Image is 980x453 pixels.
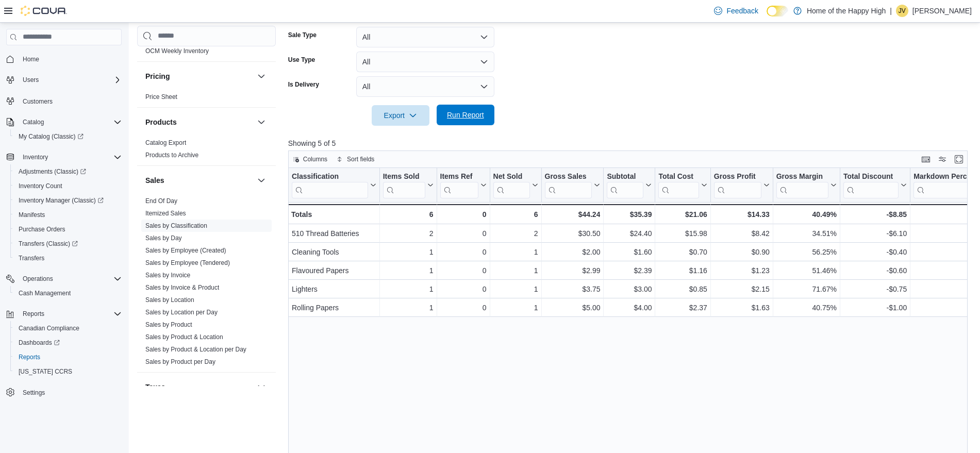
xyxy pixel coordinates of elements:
[953,153,965,165] button: Enter fullscreen
[14,365,122,378] span: Washington CCRS
[292,227,376,240] div: 510 Thread Batteries
[10,129,126,144] a: My Catalog (Classic)
[292,264,376,277] div: Flavoured Papers
[10,364,126,379] button: [US_STATE] CCRS
[19,289,71,297] span: Cash Management
[145,321,192,328] a: Sales by Product
[776,283,837,295] div: 71.67%
[145,271,190,279] span: Sales by Invoice
[776,172,828,182] div: Gross Margin
[710,1,762,21] a: Feedback
[292,172,368,198] div: Classification
[145,321,192,329] span: Sales by Product
[14,194,122,207] span: Inventory Manager (Classic)
[292,246,376,258] div: Cleaning Tools
[912,5,972,17] p: [PERSON_NAME]
[14,223,122,236] span: Purchase Orders
[607,227,652,240] div: $24.40
[383,208,434,221] div: 6
[145,222,207,230] span: Sales by Classification
[14,287,122,299] span: Cash Management
[607,172,643,182] div: Subtotal
[10,164,126,179] a: Adjustments (Classic)
[2,150,126,164] button: Inventory
[10,222,126,237] button: Purchase Orders
[2,307,126,321] button: Reports
[145,93,177,101] span: Price Sheet
[658,283,707,295] div: $0.85
[288,80,319,89] label: Is Delivery
[14,252,48,264] a: Transfers
[14,209,49,221] a: Manifests
[145,209,186,217] span: Itemized Sales
[145,296,194,304] a: Sales by Location
[19,74,122,86] span: Users
[23,153,48,161] span: Inventory
[292,172,376,198] button: Classification
[14,130,122,143] span: My Catalog (Classic)
[544,301,600,314] div: $5.00
[19,53,122,65] span: Home
[493,172,529,182] div: Net Sold
[145,234,182,242] span: Sales by Day
[776,227,837,240] div: 34.51%
[658,172,699,198] div: Total Cost
[544,172,592,198] div: Gross Sales
[10,193,126,208] a: Inventory Manager (Classic)
[356,52,494,72] button: All
[896,5,908,17] div: Jennifer Verney
[714,172,770,198] button: Gross Profit
[607,264,652,277] div: $2.39
[145,210,186,217] a: Itemized Sales
[19,353,40,361] span: Reports
[10,286,126,300] button: Cash Management
[714,227,770,240] div: $8.42
[14,322,122,334] span: Canadian Compliance
[544,208,600,221] div: $44.24
[255,70,268,82] button: Pricing
[658,246,707,258] div: $0.70
[544,227,600,240] div: $30.50
[14,322,84,334] a: Canadian Compliance
[14,165,122,178] span: Adjustments (Classic)
[292,301,376,314] div: Rolling Papers
[10,251,126,265] button: Transfers
[447,110,484,120] span: Run Report
[288,31,317,39] label: Sale Type
[14,337,122,349] span: Dashboards
[658,172,707,198] button: Total Cost
[19,182,62,190] span: Inventory Count
[14,165,90,178] a: Adjustments (Classic)
[23,389,45,397] span: Settings
[23,55,39,63] span: Home
[145,272,190,279] a: Sales by Invoice
[145,259,230,266] a: Sales by Employee (Tendered)
[19,151,122,163] span: Inventory
[383,264,434,277] div: 1
[843,172,899,198] div: Total Discount
[440,172,478,198] div: Items Ref
[255,116,268,128] button: Products
[292,283,376,295] div: Lighters
[19,196,104,205] span: Inventory Manager (Classic)
[145,346,246,353] a: Sales by Product & Location per Day
[10,321,126,335] button: Canadian Compliance
[714,172,761,182] div: Gross Profit
[658,227,707,240] div: $15.98
[19,53,43,65] a: Home
[137,45,276,61] div: OCM
[145,117,177,127] h3: Products
[714,208,770,221] div: $14.33
[437,105,494,125] button: Run Report
[145,222,207,229] a: Sales by Classification
[843,246,907,258] div: -$0.40
[658,172,699,182] div: Total Cost
[2,385,126,400] button: Settings
[493,283,538,295] div: 1
[440,264,486,277] div: 0
[920,153,932,165] button: Keyboard shortcuts
[544,264,600,277] div: $2.99
[19,273,122,285] span: Operations
[19,167,86,176] span: Adjustments (Classic)
[383,283,434,295] div: 1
